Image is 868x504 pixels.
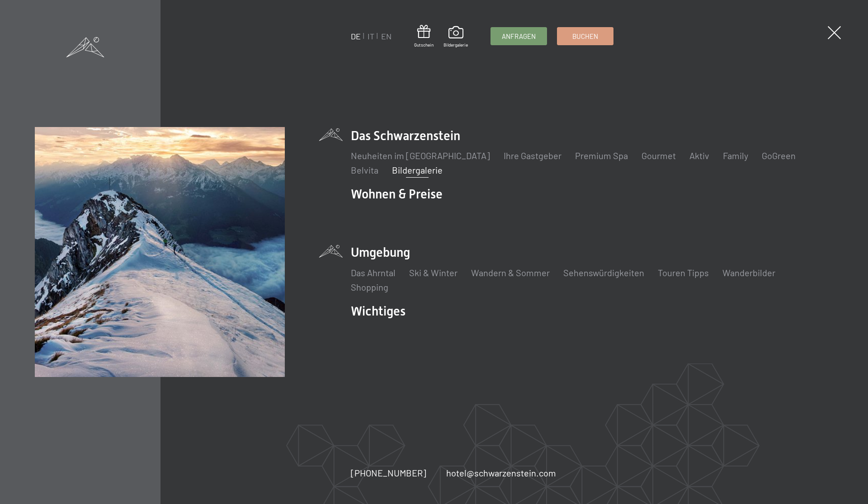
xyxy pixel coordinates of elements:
[392,165,443,175] a: Bildergalerie
[642,150,676,161] a: Gourmet
[351,466,426,479] a: [PHONE_NUMBER]
[381,31,392,41] a: EN
[557,28,613,45] a: Buchen
[443,42,468,48] span: Bildergalerie
[414,25,434,48] a: Gutschein
[722,267,775,278] a: Wanderbilder
[471,267,550,278] a: Wandern & Sommer
[491,28,547,45] a: Anfragen
[351,165,378,175] a: Belvita
[575,150,628,161] a: Premium Spa
[351,150,490,161] a: Neuheiten im [GEOGRAPHIC_DATA]
[689,150,709,161] a: Aktiv
[723,150,748,161] a: Family
[446,466,556,479] a: hotel@schwarzenstein.com
[414,42,434,48] span: Gutschein
[351,282,388,292] a: Shopping
[409,267,458,278] a: Ski & Winter
[572,32,598,41] span: Buchen
[368,31,374,41] a: IT
[351,31,361,41] a: DE
[351,467,426,478] span: [PHONE_NUMBER]
[563,267,644,278] a: Sehenswürdigkeiten
[351,267,396,278] a: Das Ahrntal
[35,127,285,377] img: Bildergalerie
[504,150,561,161] a: Ihre Gastgeber
[502,32,536,41] span: Anfragen
[443,26,468,48] a: Bildergalerie
[762,150,796,161] a: GoGreen
[658,267,709,278] a: Touren Tipps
